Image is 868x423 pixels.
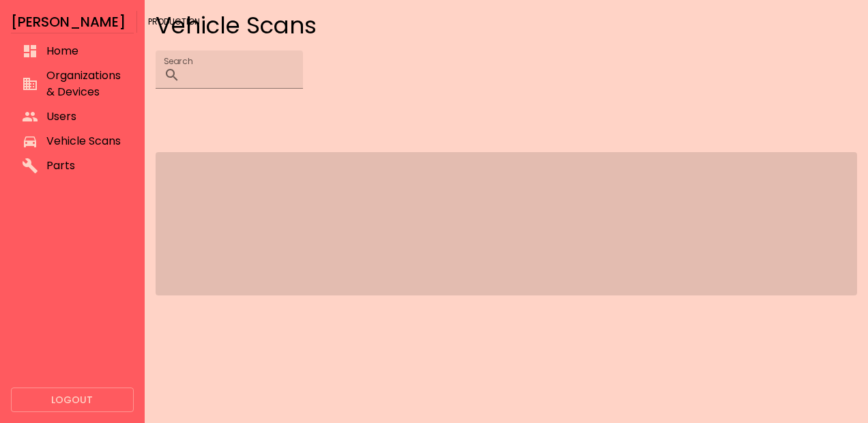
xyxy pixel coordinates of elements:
label: Search [164,55,192,67]
span: Users [46,108,123,125]
span: Vehicle Scans [46,133,123,149]
span: Home [46,43,123,59]
h6: [PERSON_NAME] [11,11,126,33]
h4: Vehicle Scans [156,11,857,40]
span: Organizations & Devices [46,68,123,100]
span: Parts [46,158,123,174]
button: Logout [11,388,134,413]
